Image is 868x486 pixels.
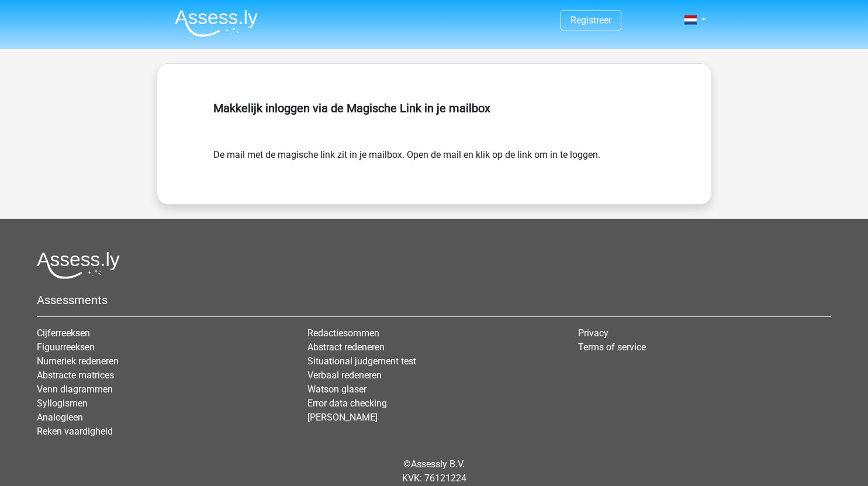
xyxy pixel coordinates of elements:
[213,101,655,115] h5: Makkelijk inloggen via de Magische Link in je mailbox
[307,356,416,367] a: Situational judgement test
[307,384,366,395] a: Watson glaser
[37,328,90,339] a: Cijferreeksen
[37,356,119,367] a: Numeriek redeneren
[37,398,88,409] a: Syllogismen
[37,370,114,381] a: Abstracte matrices
[307,370,382,381] a: Verbaal redeneren
[570,15,611,26] a: Registreer
[37,342,95,353] a: Figuurreeksen
[307,342,385,353] a: Abstract redeneren
[578,342,646,353] a: Terms of service
[307,412,378,423] a: [PERSON_NAME]
[37,412,83,423] a: Analogieen
[175,9,258,37] img: Assessly
[37,293,831,307] h5: Assessments
[213,148,655,162] form: De mail met de magische link zit in je mailbox. Open de mail en klik op de link om in te loggen.
[37,384,113,395] a: Venn diagrammen
[307,328,379,339] a: Redactiesommen
[411,459,465,470] a: Assessly B.V.
[37,426,113,437] a: Reken vaardigheid
[37,251,120,279] img: Assessly logo
[307,398,387,409] a: Error data checking
[578,328,608,339] a: Privacy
